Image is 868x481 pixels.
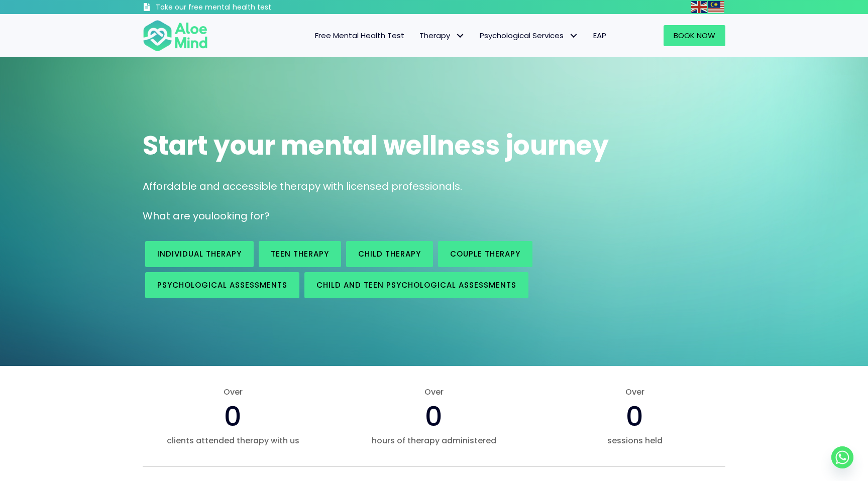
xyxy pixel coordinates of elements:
[708,1,724,13] img: ms
[831,446,853,468] a: Whatsapp
[211,209,270,223] span: looking for?
[358,249,421,259] span: Child Therapy
[224,397,242,435] span: 0
[307,25,412,46] a: Free Mental Health Test
[545,386,725,398] span: Over
[304,272,528,298] a: Child and Teen Psychological assessments
[691,1,708,13] a: English
[145,241,254,267] a: Individual therapy
[143,386,323,398] span: Over
[472,25,586,46] a: Psychological ServicesPsychological Services: submenu
[143,209,211,223] span: What are you
[545,435,725,446] span: sessions held
[344,386,524,398] span: Over
[143,127,609,164] span: Start your mental wellness journey
[586,25,614,46] a: EAP
[143,3,325,14] a: Take our free mental health test
[143,435,323,446] span: clients attended therapy with us
[450,249,520,259] span: Couple therapy
[143,179,725,194] p: Affordable and accessible therapy with licensed professionals.
[593,30,606,41] span: EAP
[412,25,472,46] a: TherapyTherapy: submenu
[425,397,443,435] span: 0
[344,435,524,446] span: hours of therapy administered
[221,25,614,46] nav: Menu
[691,1,707,13] img: en
[453,29,467,43] span: Therapy: submenu
[419,30,465,41] span: Therapy
[271,249,329,259] span: Teen Therapy
[145,272,299,298] a: Psychological assessments
[315,30,404,41] span: Free Mental Health Test
[316,280,516,290] span: Child and Teen Psychological assessments
[674,30,715,41] span: Book Now
[156,3,325,13] h3: Take our free mental health test
[438,241,532,267] a: Couple therapy
[157,280,287,290] span: Psychological assessments
[664,25,725,46] a: Book Now
[480,30,578,41] span: Psychological Services
[346,241,433,267] a: Child Therapy
[259,241,341,267] a: Teen Therapy
[708,1,725,13] a: Malay
[626,397,643,435] span: 0
[157,249,242,259] span: Individual therapy
[566,29,581,43] span: Psychological Services: submenu
[143,19,208,52] img: Aloe mind Logo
